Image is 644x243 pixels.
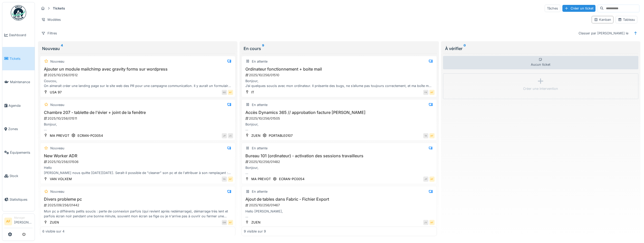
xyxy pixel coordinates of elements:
[222,177,227,182] div: YA
[50,133,69,138] div: MA PREVOT
[42,197,233,202] h3: Divers probleme pc
[423,133,428,138] div: TA
[245,73,435,77] div: 2025/10/256/01510
[545,5,560,12] div: Tâches
[228,220,233,225] div: AF
[42,45,233,52] div: Nouveau
[50,102,64,107] div: Nouveau
[252,146,267,151] div: En attente
[245,116,435,121] div: 2025/10/256/01505
[228,90,233,95] div: AF
[279,177,304,181] div: ECRAN-PC0054
[50,220,59,225] div: ZUEN
[10,150,33,155] span: Équipements
[245,159,435,164] div: 2025/10/256/01482
[2,141,35,164] a: Équipements
[269,133,293,138] div: PORTABLE0107
[244,165,435,175] div: Bonjour, Je n'arrive pas à me connecter sur l'ordinateur qui se trouve dans le bureau 101, pareil...
[244,197,435,202] h3: Ajout de tables dans Fabric - Fichier Export
[618,17,635,22] div: Tableau
[245,203,435,208] div: 2025/10/256/01467
[50,189,64,194] div: Nouveau
[11,5,26,21] img: Badge_color-CXgf-gQk.svg
[51,6,67,11] strong: Tickets
[251,177,271,181] div: MA PREVOT
[42,110,233,115] h3: Chambre 207 - tablette de l'évier + joint de la fenêtre
[429,90,435,95] div: AF
[42,122,233,132] div: Bonjour, La tablette de l'évier dans la chambre 207 est détachée, il faudrait la refixer. Aussi, ...
[244,229,266,234] div: 9 visible sur 9
[4,216,33,228] a: AF Manager[PERSON_NAME]
[443,56,638,69] div: Aucun ticket
[464,45,466,52] sup: 0
[10,80,33,84] span: Maintenance
[14,216,33,220] div: Manager
[4,218,12,225] li: AF
[523,86,558,91] div: Créer une intervention
[43,73,233,77] div: 2025/10/256/01512
[244,153,435,158] h3: Bureau 101 (ordinateur) - activation des sessions travailleurs
[42,209,233,219] div: Mon pc a différents petits soucis : perte de connexion parfois (qui revient après redémarrage), d...
[42,79,233,88] div: Coucou, On aimerait créer une landing page sur le site web des PR pour une campagne communication...
[252,102,267,107] div: En attente
[42,153,233,158] h3: New Worker ADR
[244,45,435,52] div: En cours
[50,59,64,64] div: Nouveau
[244,79,435,88] div: Bonjour, J’ai quelques soucis avec mon ordinateur. Il présente des bugs, ne s’allume pas toujours...
[252,59,267,64] div: En attente
[2,70,35,94] a: Maintenance
[50,177,72,181] div: VAN VOLXEM
[9,33,33,37] span: Dashboard
[2,117,35,141] a: Zones
[222,220,227,225] div: GM
[14,216,33,227] li: [PERSON_NAME]
[42,165,233,175] div: Hello [PERSON_NAME] nous quitte [DATE][DATE]. Serait-il possible de "cleaner" son pc et de l'attr...
[423,177,428,182] div: JP
[251,90,254,95] div: IT
[429,220,435,225] div: AF
[50,146,64,151] div: Nouveau
[43,203,233,208] div: 2025/09/256/01442
[244,209,435,219] div: Hello [PERSON_NAME], Normalement, ca devrait être les dernières grosses tables pour mon scope à m...
[562,5,595,12] div: Créer un ticket
[244,122,435,132] div: Bonjour, Serait-il possible de m'octroyer les accès à Dynamics 365. Je n'arrive pas à y accéder p...
[429,133,435,138] div: AF
[594,17,611,22] div: Kanban
[78,133,103,138] div: ECRAN-PC0054
[222,90,227,95] div: NG
[9,197,33,202] span: Statistiques
[252,189,267,194] div: En attente
[423,220,428,225] div: JV
[2,188,35,211] a: Statistiques
[262,45,264,52] sup: 9
[43,116,233,121] div: 2025/10/256/01511
[2,47,35,71] a: Tickets
[39,30,59,37] div: Filtres
[9,173,33,178] span: Stock
[244,67,435,72] h3: Ordinateur fonctionnement + boite mail
[576,30,631,37] div: Classer par [PERSON_NAME] le
[50,90,62,95] div: USA 97
[251,133,261,138] div: ZUEN
[244,110,435,115] h3: Accès Dynamics 365 // approbation facture [PERSON_NAME]
[423,90,428,95] div: YK
[8,127,33,131] span: Zones
[2,94,35,118] a: Agenda
[222,133,227,138] div: JP
[61,45,63,52] sup: 4
[228,177,233,182] div: AF
[39,16,63,23] div: Modèles
[42,229,64,234] div: 6 visible sur 4
[43,159,233,164] div: 2025/10/256/01506
[8,103,33,108] span: Agenda
[2,23,35,47] a: Dashboard
[429,177,435,182] div: AF
[251,220,261,225] div: ZUEN
[228,133,233,138] div: JC
[445,45,636,52] div: À vérifier
[2,164,35,188] a: Stock
[42,67,233,72] h3: Ajouter un module mailchimp avec gravity forms sur wordpress
[9,56,33,61] span: Tickets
